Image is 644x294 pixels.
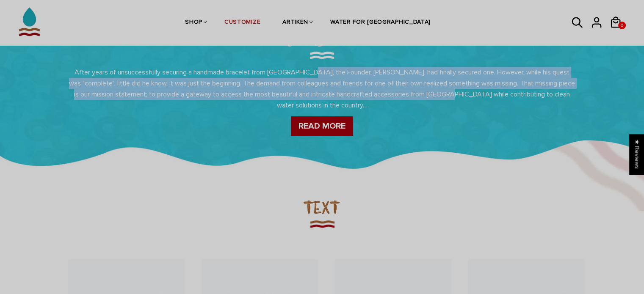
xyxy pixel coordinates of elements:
h2: TEXT [55,195,589,218]
span: 0 [618,20,626,31]
a: 0 [618,22,626,29]
a: READ MORE [291,116,353,136]
img: TEXT [309,218,335,230]
a: ARTIKEN [282,0,308,45]
p: After years of unsuccessfully securing a handmade bracelet from [GEOGRAPHIC_DATA], the Founder, [... [68,67,576,111]
a: SHOP [185,0,202,45]
img: Our Story [310,52,334,59]
a: CUSTOMIZE [224,0,260,45]
a: WATER FOR [GEOGRAPHIC_DATA] [330,0,431,45]
div: Click to open Judge.me floating reviews tab [630,134,644,174]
